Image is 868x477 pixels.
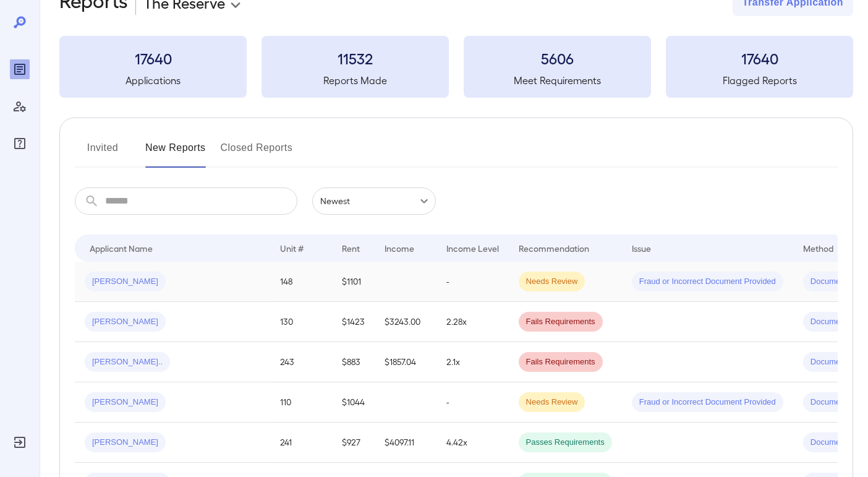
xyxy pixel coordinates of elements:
span: Fraud or Incorrect Document Provided [632,397,783,408]
td: 4.42x [436,423,509,463]
div: Income [385,241,414,256]
span: Needs Review [519,276,585,288]
div: FAQ [10,134,30,153]
td: 2.28x [436,302,509,342]
h5: Flagged Reports [666,73,853,88]
span: [PERSON_NAME] [85,397,166,408]
div: Method [803,241,833,256]
td: - [436,262,509,302]
div: Newest [312,187,436,215]
td: 243 [270,342,332,382]
h3: 11532 [262,48,449,68]
div: Reports [10,59,30,79]
td: $1423 [332,302,375,342]
td: 2.1x [436,342,509,382]
td: 241 [270,423,332,463]
div: Unit # [280,241,304,256]
span: [PERSON_NAME].. [85,356,170,368]
span: Fails Requirements [519,356,603,368]
h5: Applications [59,73,247,88]
td: 110 [270,382,332,423]
span: Fails Requirements [519,316,603,328]
td: $1044 [332,382,375,423]
h3: 5606 [464,48,651,68]
div: Rent [342,241,362,256]
span: Passes Requirements [519,437,612,449]
button: Closed Reports [221,138,293,168]
div: Log Out [10,432,30,452]
span: [PERSON_NAME] [85,437,166,449]
h3: 17640 [59,48,247,68]
div: Income Level [446,241,499,256]
td: $4097.11 [375,423,436,463]
span: [PERSON_NAME] [85,276,166,288]
td: $927 [332,423,375,463]
td: - [436,382,509,423]
td: $883 [332,342,375,382]
h5: Meet Requirements [464,73,651,88]
td: $1101 [332,262,375,302]
span: Fraud or Incorrect Document Provided [632,276,783,288]
td: $1857.04 [375,342,436,382]
div: Manage Users [10,97,30,116]
button: Invited [75,138,130,168]
div: Applicant Name [90,241,153,256]
td: 148 [270,262,332,302]
td: $3243.00 [375,302,436,342]
h3: 17640 [666,48,853,68]
span: Needs Review [519,397,585,408]
span: [PERSON_NAME] [85,316,166,328]
div: Recommendation [519,241,589,256]
div: Issue [632,241,652,256]
button: New Reports [145,138,206,168]
summary: 17640Applications11532Reports Made5606Meet Requirements17640Flagged Reports [59,36,853,98]
h5: Reports Made [262,73,449,88]
td: 130 [270,302,332,342]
